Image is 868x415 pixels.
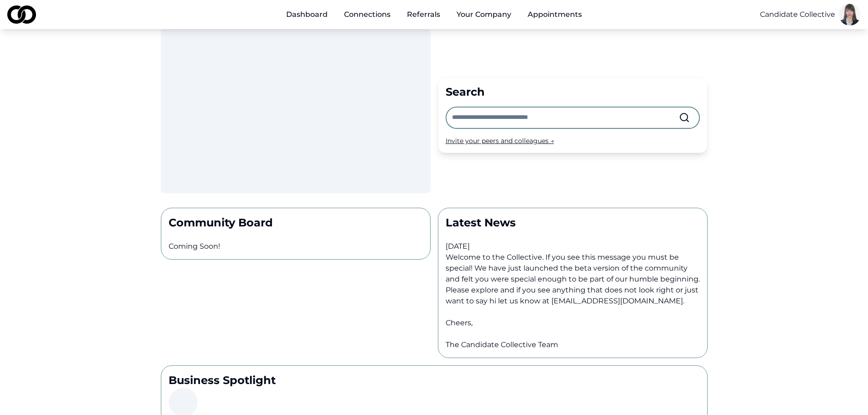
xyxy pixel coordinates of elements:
[169,241,423,252] p: Coming Soon!
[400,5,447,24] a: Referrals
[7,5,36,24] img: logo
[449,5,519,24] button: Your Company
[337,5,398,24] a: Connections
[446,85,700,99] div: Search
[279,5,589,24] nav: Main
[446,230,700,350] p: [DATE] Welcome to the Collective. If you see this message you must be special! We have just launc...
[760,9,835,20] button: Candidate Collective
[169,215,423,230] p: Community Board
[279,5,335,24] a: Dashboard
[446,215,700,230] p: Latest News
[446,136,700,145] div: Invite your peers and colleagues →
[169,373,700,388] p: Business Spotlight
[839,4,861,26] img: 51457996-7adf-4995-be40-a9f8ac946256-Picture1-profile_picture.jpg
[520,5,589,24] a: Appointments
